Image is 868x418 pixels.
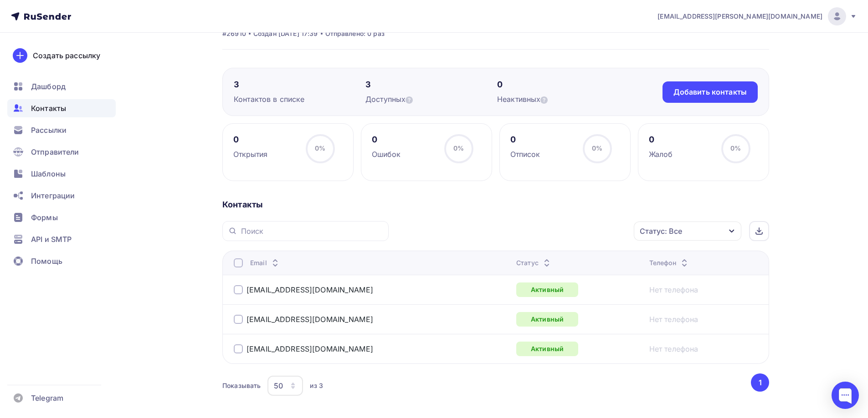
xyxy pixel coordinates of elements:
[516,342,578,356] div: Активный
[31,212,58,223] span: Формы
[31,234,72,245] span: API и SMTP
[649,343,699,354] a: Нет телефона
[247,285,373,294] a: [EMAIL_ADDRESS][DOMAIN_NAME]
[222,381,261,390] div: Показывать
[253,29,318,38] div: Создан [DATE] 17:39
[633,221,742,241] button: Статус: Все
[365,79,497,90] div: 3
[657,7,857,25] a: [EMAIL_ADDRESS][PERSON_NAME][DOMAIN_NAME]
[510,149,540,160] div: Отписок
[649,258,690,267] div: Телефон
[649,149,673,160] div: Жалоб
[510,134,540,145] div: 0
[31,393,63,403] span: Telegram
[497,94,629,105] div: Неактивных
[222,29,246,38] div: #26910
[750,373,770,392] ul: Pagination
[31,103,66,114] span: Контакты
[31,146,79,157] span: Отправители
[233,149,268,160] div: Открытия
[365,94,497,105] div: Доступных
[315,144,325,152] span: 0%
[234,79,365,90] div: 3
[453,144,464,152] span: 0%
[325,29,385,38] div: Отправлено: 0 раз
[31,168,66,179] span: Шаблоны
[310,381,323,390] div: из 3
[33,50,100,61] div: Создать рассылку
[497,79,629,90] div: 0
[7,165,116,183] a: Шаблоны
[516,258,552,267] div: Статус
[649,284,699,295] a: Нет телефона
[234,94,365,105] div: Контактов в списке
[7,121,116,139] a: Рассылки
[657,12,822,21] span: [EMAIL_ADDRESS][PERSON_NAME][DOMAIN_NAME]
[247,344,373,353] a: [EMAIL_ADDRESS][DOMAIN_NAME]
[592,144,602,152] span: 0%
[31,125,67,136] span: Рассылки
[274,380,283,391] div: 50
[241,226,383,236] input: Поиск
[730,144,741,152] span: 0%
[247,315,373,324] a: [EMAIL_ADDRESS][DOMAIN_NAME]
[372,134,401,145] div: 0
[222,199,769,210] div: Контакты
[372,149,401,160] div: Ошибок
[7,208,116,227] a: Формы
[7,143,116,161] a: Отправители
[649,134,673,145] div: 0
[673,87,747,97] div: Добавить контакты
[250,258,281,267] div: Email
[267,375,303,396] button: 50
[751,373,769,392] button: Go to page 1
[31,256,62,267] span: Помощь
[516,312,578,327] div: Активный
[7,99,116,117] a: Контакты
[649,314,699,325] a: Нет телефона
[31,190,75,201] span: Интеграции
[640,226,682,237] div: Статус: Все
[7,77,116,96] a: Дашборд
[516,282,578,297] div: Активный
[31,81,66,92] span: Дашборд
[233,134,268,145] div: 0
